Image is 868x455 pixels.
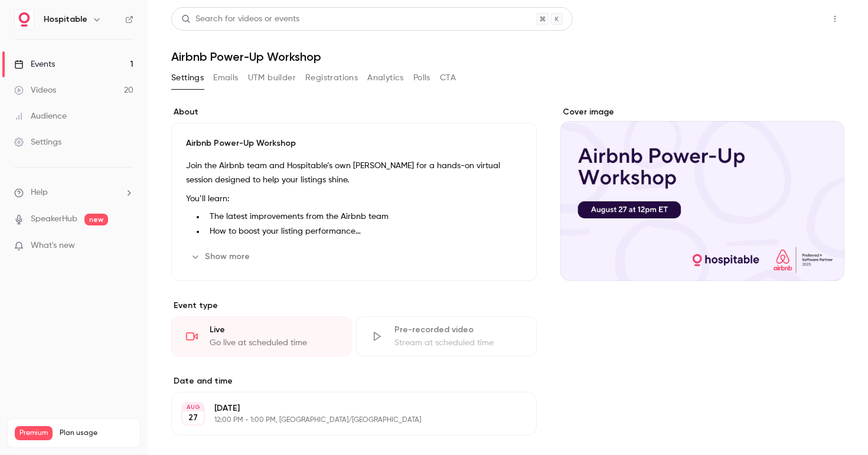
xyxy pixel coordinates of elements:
label: About [171,106,537,118]
li: help-dropdown-opener [14,186,133,199]
p: 12:00 PM - 1:00 PM, [GEOGRAPHIC_DATA]/[GEOGRAPHIC_DATA] [214,415,474,425]
div: Audience [14,110,67,122]
h6: Hospitable [44,14,87,25]
p: You’ll learn: [186,192,522,206]
span: Plan usage [60,428,133,438]
div: Pre-recorded videoStream at scheduled time [356,316,536,356]
p: Event type [171,300,537,312]
label: Cover image [560,106,844,118]
div: Live [210,324,337,336]
button: UTM builder [248,68,296,87]
div: Videos [14,84,56,96]
button: Settings [171,68,204,87]
div: LiveGo live at scheduled time [171,316,351,356]
span: Help [31,186,48,199]
button: Emails [213,68,238,87]
span: new [84,214,108,225]
div: Settings [14,136,61,148]
span: What's new [31,240,75,252]
a: SpeakerHub [31,213,77,225]
button: Polls [413,68,430,87]
div: Pre-recorded video [394,324,521,336]
div: Stream at scheduled time [394,337,521,349]
button: Analytics [367,68,404,87]
span: Premium [15,426,53,440]
p: 27 [188,412,198,424]
p: Airbnb Power-Up Workshop [186,138,522,149]
iframe: Noticeable Trigger [119,241,133,251]
h1: Airbnb Power-Up Workshop [171,50,844,64]
li: How to boost your listing performance [205,225,522,238]
div: Events [14,58,55,70]
section: Cover image [560,106,844,281]
button: Share [769,7,816,31]
p: Join the Airbnb team and Hospitable’s own [PERSON_NAME] for a hands-on virtual session designed t... [186,159,522,187]
button: Show more [186,247,257,266]
label: Date and time [171,375,537,387]
button: CTA [440,68,456,87]
button: Registrations [305,68,358,87]
div: AUG [182,403,204,411]
div: Search for videos or events [181,13,299,25]
li: The latest improvements from the Airbnb team [205,211,522,223]
img: Hospitable [15,10,34,29]
div: Go live at scheduled time [210,337,337,349]
p: [DATE] [214,402,474,414]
